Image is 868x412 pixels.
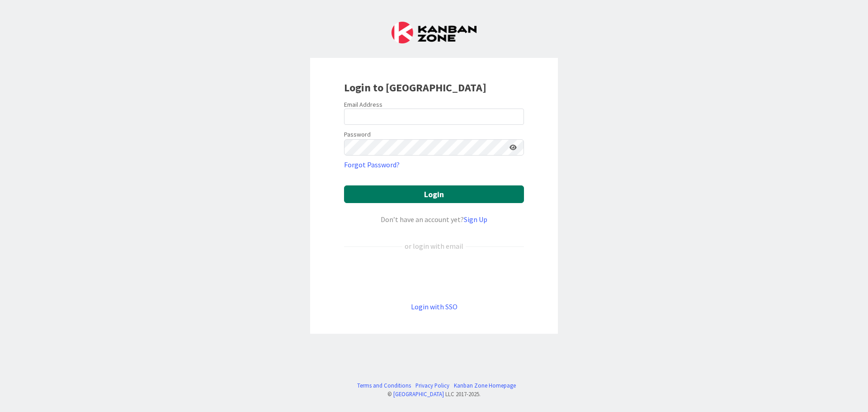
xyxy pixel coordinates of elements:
button: Login [344,185,524,203]
a: [GEOGRAPHIC_DATA] [393,390,444,398]
a: Privacy Policy [415,381,449,390]
b: Login to [GEOGRAPHIC_DATA] [344,81,486,95]
a: Forgot Password? [344,159,400,170]
div: Don’t have an account yet? [344,214,524,225]
a: Sign Up [464,215,487,224]
a: Login with SSO [411,302,458,311]
iframe: Sign in with Google Button [340,266,528,286]
div: © LLC 2017- 2025 . [353,390,516,398]
img: Kanban Zone [392,22,476,43]
div: or login with email [402,241,466,251]
a: Kanban Zone Homepage [454,381,516,390]
label: Email Address [344,100,382,109]
label: Password [344,130,371,139]
a: Terms and Conditions [357,381,411,390]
